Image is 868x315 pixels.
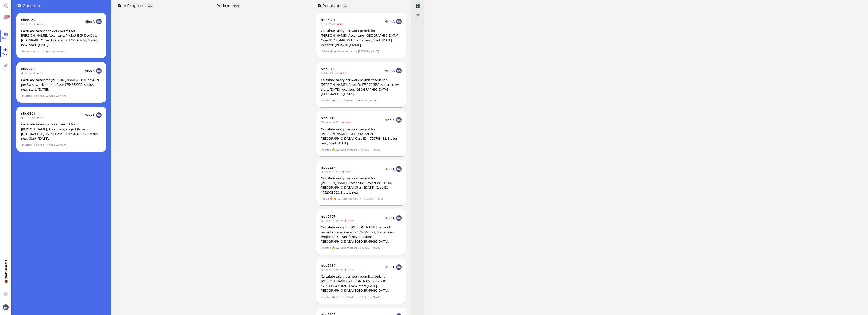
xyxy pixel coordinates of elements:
[322,3,342,9] span: Resolved
[1,67,10,71] span: Stats
[344,219,356,222] span: 2mon
[358,49,379,53] span: [PERSON_NAME]
[85,113,95,117] span: Nibo A
[321,17,335,22] a: nibo5341
[21,71,29,75] span: 3d
[344,268,356,271] span: 1mon
[360,148,381,152] span: [PERSON_NAME]
[384,265,395,269] span: Nibo A
[21,122,102,141] div: Calculate salary per work permit for [PERSON_NAME], Accenture, Project Polaris, [GEOGRAPHIC_DATA]...
[321,148,331,152] span: Aborted
[21,17,35,22] span: nibo5359
[321,28,402,47] div: Calculate salary per work permit for [PERSON_NAME], Accenture, [GEOGRAPHIC_DATA]. Case ID: 175449...
[216,3,232,9] span: Parked
[118,4,121,7] button: Add
[362,197,383,201] span: [PERSON_NAME]
[321,274,402,293] div: Calculate salary per work permit criteria for [PERSON_NAME] [PERSON_NAME], Case ID 1751035842, st...
[321,71,330,75] span: 14d
[21,78,102,92] div: Calculate salary for [PERSON_NAME] (ID: 10776462) per Swiss work permit. Case 1754662932, status:...
[333,120,342,124] span: 19d
[6,15,10,18] span: 31
[148,4,149,7] span: 0
[415,3,420,9] span: Archived
[321,170,333,173] span: 1mon
[3,304,8,310] img: You
[96,19,102,24] img: NA
[333,170,342,173] span: 28d
[384,68,395,73] span: Nibo A
[96,68,102,74] img: NA
[122,3,146,9] span: In progress
[357,98,378,103] span: [PERSON_NAME]
[342,170,354,173] span: 1mon
[396,264,402,270] img: NA
[321,295,331,299] span: Aborted
[360,197,361,201] span: /
[21,67,35,71] a: nibo5357
[321,120,333,124] span: 2mon
[336,98,354,103] span: Case Workers
[321,219,333,222] span: 2mon
[360,246,381,250] span: [PERSON_NAME]
[321,116,335,120] span: nibo5149
[342,197,359,201] span: Case Workers
[329,22,337,26] span: 4d
[333,219,344,222] span: 1mon
[321,263,335,268] a: nibo5189
[358,246,360,250] span: /
[21,49,44,54] span: Action Required
[38,4,40,7] span: 3
[23,3,37,9] span: Queue
[384,19,395,24] span: Nibo A
[233,4,235,7] span: 0
[85,69,95,73] span: Nibo A
[333,268,344,271] span: 1mon
[37,116,45,119] span: 9h
[340,295,357,299] span: Case Workers
[37,71,45,75] span: 8h
[321,127,402,145] div: Calculate salary per work permit for [PERSON_NAME] (ID: 10640272) in [GEOGRAPHIC_DATA]. Case ID: ...
[49,94,66,98] span: Case Workers
[21,29,102,47] div: Calculate salary per work permit for [PERSON_NAME], Accenture, Project EXP DevOps, [GEOGRAPHIC_DA...
[321,22,329,26] span: 5d
[396,68,402,73] img: NA
[18,4,21,7] button: Add
[321,67,335,71] a: nibo5307
[358,295,360,299] span: /
[356,49,357,53] span: /
[96,112,102,118] img: NA
[340,246,357,250] span: Case Workers
[321,165,335,170] span: nibo5227
[321,225,402,244] div: Calculate salary for [PERSON_NAME] per work permit criteria. Case ID: 1750854592, Status: new, Pr...
[318,4,321,7] button: Add
[343,4,346,7] span: 16
[321,246,331,250] span: Aborted
[338,49,355,53] span: Case Workers
[358,148,360,152] span: /
[1,36,11,40] span: Board
[384,167,395,171] span: Nibo A
[330,71,340,75] span: 12d
[340,148,357,152] span: Case Workers
[354,98,356,103] span: /
[321,98,331,103] span: Aborted
[384,118,395,122] span: Nibo A
[321,78,402,96] div: Calculate salary per work permit criteria for [PERSON_NAME], Case ID: 1753704588, status: new, st...
[321,268,333,271] span: 1mon
[21,94,44,98] span: Action Required
[21,111,35,116] a: nibo5361
[21,143,44,147] span: Action Required
[360,295,381,299] span: [PERSON_NAME]
[396,215,402,221] img: NA
[396,117,402,123] img: NA
[21,22,29,26] span: 3d
[29,116,37,119] span: 3d
[29,22,37,26] span: 3d
[321,197,329,201] span: Failed
[1,52,11,56] span: Team
[396,19,402,24] img: NA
